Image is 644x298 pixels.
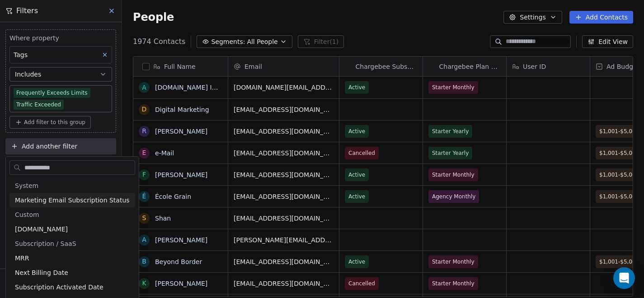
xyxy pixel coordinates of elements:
[15,254,29,263] span: MRR
[15,181,38,190] span: System
[15,196,130,205] span: Marketing Email Subscription Status
[15,268,68,277] span: Next Billing Date
[15,239,76,248] span: Subscription / SaaS
[15,283,103,292] span: Subscription Activated Date
[15,225,68,234] span: [DOMAIN_NAME]
[15,210,39,219] span: Custom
